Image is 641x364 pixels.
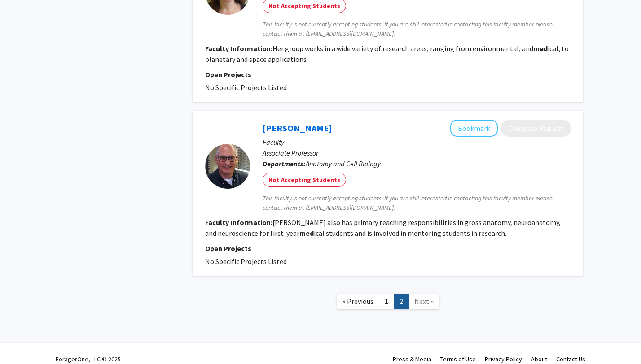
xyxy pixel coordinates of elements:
[342,297,373,306] span: « Previous
[408,294,439,309] a: Next Page
[193,285,583,321] nav: Page navigation
[205,83,287,92] span: No Specific Projects Listed
[205,44,569,64] fg-read-more: Her group works in a wide variety of research areas, ranging from environmental, and ical, to pla...
[263,122,332,134] a: [PERSON_NAME]
[531,355,547,363] a: About
[379,294,394,309] a: 1
[205,218,561,238] fg-read-more: [PERSON_NAME] also has primary teaching responsibilities in gross anatomy, neuroanatomy, and neur...
[393,355,431,363] a: Press & Media
[414,297,434,306] span: Next »
[205,257,287,266] span: No Specific Projects Listed
[263,20,571,39] span: This faculty is not currently accepting students. If you are still interested in contacting this ...
[450,120,498,137] button: Add Jeffrey Eells to Bookmarks
[263,173,346,187] mat-chip: Not Accepting Students
[263,159,306,168] b: Departments:
[440,355,476,363] a: Terms of Use
[7,324,38,357] iframe: Chat
[485,355,522,363] a: Privacy Policy
[306,159,381,168] span: Anatomy and Cell Biology
[263,147,571,158] p: Associate Professor
[205,69,571,80] p: Open Projects
[263,137,571,147] p: Faculty
[205,44,272,53] b: Faculty Information:
[533,44,548,53] b: med
[394,294,409,309] a: 2
[299,229,314,238] b: med
[263,194,571,212] span: This faculty is not currently accepting students. If you are still interested in contacting this ...
[556,355,585,363] a: Contact Us
[501,120,571,137] button: Compose Request to Jeffrey Eells
[205,218,272,227] b: Faculty Information:
[205,243,571,254] p: Open Projects
[337,294,379,309] a: Previous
